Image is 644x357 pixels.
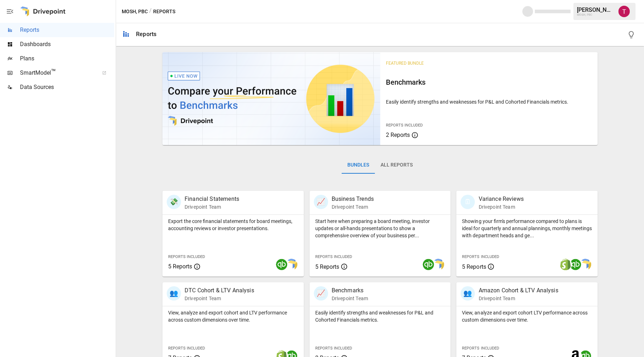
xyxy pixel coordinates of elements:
div: 📈 [314,286,328,301]
div: / [149,7,152,16]
span: Data Sources [20,83,114,91]
img: Tanner Flitter [618,6,630,17]
p: Easily identify strengths and weaknesses for P&L and Cohorted Financials metrics. [315,309,445,323]
p: Benchmarks [332,286,368,295]
div: MOSH, PBC [577,13,614,16]
p: Drivepoint Team [478,295,558,302]
div: 👥 [461,286,475,301]
p: View, analyze and export cohort LTV performance across custom dimensions over time. [462,309,592,323]
p: Variance Reviews [478,195,523,203]
span: Reports Included [168,346,205,351]
img: smart model [580,259,591,270]
span: Reports Included [462,346,499,351]
div: 💸 [167,195,181,209]
span: Reports Included [315,254,352,259]
span: 2 Reports [386,132,410,138]
img: shopify [560,259,571,270]
p: Easily identify strengths and weaknesses for P&L and Cohorted Financials metrics. [386,98,592,105]
span: Reports Included [386,123,423,128]
img: smart model [286,259,297,270]
img: smart model [433,259,444,270]
p: Export the core financial statements for board meetings, accounting reviews or investor presentat... [168,218,298,232]
p: Amazon Cohort & LTV Analysis [478,286,558,295]
p: Drivepoint Team [332,203,374,210]
p: Business Trends [332,195,374,203]
div: 📈 [314,195,328,209]
span: 5 Reports [168,263,192,270]
div: 👥 [167,286,181,301]
span: SmartModel [20,69,94,77]
h6: Benchmarks [386,76,592,88]
div: Reports [136,31,156,38]
p: Drivepoint Team [332,295,368,302]
span: Reports Included [462,254,499,259]
span: Plans [20,54,114,63]
img: quickbooks [276,259,287,270]
img: quickbooks [423,259,434,270]
div: [PERSON_NAME] [577,6,614,13]
span: Reports [20,26,114,34]
span: 5 Reports [315,263,339,270]
p: Drivepoint Team [185,295,254,302]
button: Tanner Flitter [614,1,634,21]
span: 5 Reports [462,263,486,270]
span: Reports Included [168,254,205,259]
span: Dashboards [20,40,114,49]
p: DTC Cohort & LTV Analysis [185,286,254,295]
p: Drivepoint Team [478,203,523,210]
img: video thumbnail [162,52,380,145]
button: MOSH, PBC [122,7,148,16]
img: quickbooks [570,259,581,270]
div: 🗓 [461,195,475,209]
span: ™ [51,68,56,76]
p: Drivepoint Team [185,203,239,210]
button: All Reports [375,157,418,174]
span: Reports Included [315,346,352,351]
p: Start here when preparing a board meeting, investor updates or all-hands presentations to show a ... [315,218,445,239]
span: Featured Bundle [386,61,424,66]
p: View, analyze and export cohort and LTV performance across custom dimensions over time. [168,309,298,323]
p: Showing your firm's performance compared to plans is ideal for quarterly and annual plannings, mo... [462,218,592,239]
p: Financial Statements [185,195,239,203]
button: Bundles [342,157,375,174]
